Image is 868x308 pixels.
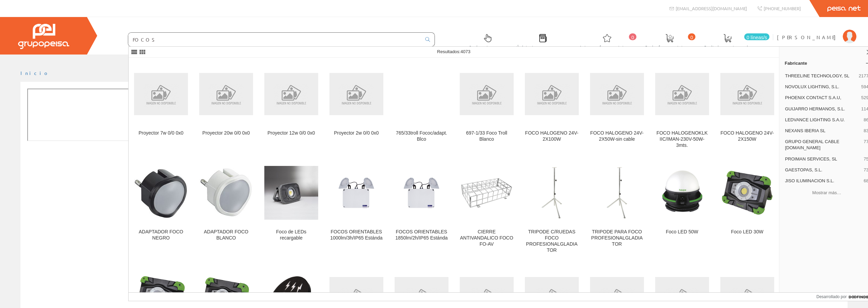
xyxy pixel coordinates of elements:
font: [PERSON_NAME] [777,34,839,40]
img: FOCO HALOGENOKLK IIC/IMAN-230V-50W-3mts. [655,73,709,115]
span: 4073 [460,49,470,54]
span: PROIMAN SERVICES, SL [785,156,861,162]
div: TRIPODE PARA FOCO PROFESIONALGLADIATOR [590,229,644,247]
img: FOCOS ORIENTABLES 1000lm/3h/IP65 Estánda [329,174,383,212]
span: NOVOLUX LIGHTING, S.L. [785,84,858,90]
div: Foco de LEDs recargable [264,229,318,241]
div: FOCO HALOGENO 24V-2X150W [720,130,774,142]
a: FOCO HALOGENO 24V-2X100W FOCO HALOGENO 24V-2X100W [519,58,584,156]
span: Resultados: [437,49,471,54]
a: 697-1/33 Foco Troll Blanco 697-1/33 Foco Troll Blanco [454,58,519,156]
div: ADAPTADOR FOCO NEGRO [134,229,188,241]
span: GAESTOPAS, S.L. [785,167,861,173]
img: 697-1/33 Foco Troll Blanco [460,73,514,115]
font: Arte. favoritos [579,44,635,49]
a: ADAPTADOR FOCO NEGRO ADAPTADOR FOCO NEGRO [129,157,193,261]
a: Foco de LEDs recargable Foco de LEDs recargable [259,157,324,261]
input: Buscar ... [128,33,421,46]
div: FOCO HALOGENO 24V-2X50W-sin cable [590,130,644,142]
img: Foco LED 30W [720,166,774,220]
a: FOCO HALOGENOKLK IIC/IMAN-230V-50W-3mts. FOCO HALOGENOKLK IIC/IMAN-230V-50W-3mts. [650,58,715,156]
a: FOCOS ORIENTABLES 1850lm/2h/IP65 Estánda FOCOS ORIENTABLES 1850lm/2h/IP65 Estánda [389,157,454,261]
a: Inicio [20,70,49,76]
div: Proyector 2w 0/0 0x0 [329,130,383,136]
a: Foco LED 50W Foco LED 50W [650,157,715,261]
img: Grupo Peisa [18,24,69,49]
a: Proyector 2w 0/0 0x0 Proyector 2w 0/0 0x0 [324,58,389,156]
img: Proyector 20w 0/0 0x0 [199,73,253,115]
a: Proyector 20w 0/0 0x0 Proyector 20w 0/0 0x0 [194,58,259,156]
div: FOCO HALOGENOKLK IIC/IMAN-230V-50W-3mts. [655,130,709,149]
div: Proyector 12w 0/0 0x0 [264,130,318,136]
span: THREELINE TECHNOLOGY, SL [785,73,856,79]
span: LEDVANCE LIGHTING S.A.U. [785,117,861,123]
img: FOCO HALOGENO 24V-2X100W [525,73,579,115]
img: ADAPTADOR FOCO NEGRO [134,166,188,220]
div: Foco LED 30W [720,229,774,235]
a: CIERRE ANTIVANDALICO FOCO FO-AV CIERRE ANTIVANDALICO FOCO FO-AV [454,157,519,261]
div: FOCOS ORIENTABLES 1850lm/2h/IP65 Estánda [395,229,448,241]
a: 765/33troll Fococ/adapt. Blco 765/33troll Fococ/adapt. Blco [389,58,454,156]
a: TRIPODE C/RUEDAS FOCO PROFESIONALGLADIATOR TRIPODE C/RUEDAS FOCO PROFESIONALGLADIATOR [519,157,584,261]
img: Proyector 7w 0/0 0x0 [134,73,188,115]
span: PHOENIX CONTACT S.A.U, [785,95,858,101]
img: Proyector 2w 0/0 0x0 [329,73,383,115]
a: FOCOS ORIENTABLES 1000lm/3h/IP65 Estánda FOCOS ORIENTABLES 1000lm/3h/IP65 Estánda [324,157,389,261]
a: Últimas compras [510,28,572,53]
div: Foco LED 50W [655,229,709,235]
a: Foco LED 30W Foco LED 30W [715,157,780,261]
span: JISO ILUMINACION S.L. [785,178,861,184]
a: TRIPODE PARA FOCO PROFESIONALGLADIATOR TRIPODE PARA FOCO PROFESIONALGLADIATOR [585,157,649,261]
font: 0 [690,35,693,40]
font: Selectores [469,44,506,49]
span: GRUPO GENERAL CABLE [DOMAIN_NAME] [785,139,861,151]
a: FOCO HALOGENO 24V-2X50W-sin cable FOCO HALOGENO 24V-2X50W-sin cable [585,58,649,156]
font: [PHONE_NUMBER] [764,5,801,11]
img: FOCOS ORIENTABLES 1850lm/2h/IP65 Estánda [395,174,448,212]
div: 765/33troll Fococ/adapt. Blco [395,130,448,142]
img: ADAPTADOR FOCO BLANCO [199,166,253,220]
img: Foco LED 50W [655,166,709,220]
font: Desarrollado por [816,294,847,299]
font: Ped. favoritos [645,44,694,49]
a: Selectores [462,28,510,53]
font: 0 líneas/s [747,35,767,40]
font: Últimas compras [517,44,569,49]
img: FOCO HALOGENO 24V-2X150W [720,73,774,115]
font: Pedido actual [704,44,751,49]
div: FOCO HALOGENO 24V-2X100W [525,130,579,142]
img: Foco de LEDs recargable [264,166,318,220]
div: TRIPODE C/RUEDAS FOCO PROFESIONALGLADIATOR [525,229,579,253]
font: [EMAIL_ADDRESS][DOMAIN_NAME] [676,5,747,11]
a: Proyector 12w 0/0 0x0 Proyector 12w 0/0 0x0 [259,58,324,156]
a: FOCO HALOGENO 24V-2X150W FOCO HALOGENO 24V-2X150W [715,58,780,156]
div: FOCOS ORIENTABLES 1000lm/3h/IP65 Estánda [329,229,383,241]
img: Proyector 12w 0/0 0x0 [264,73,318,115]
span: NEXANS IBERIA SL [785,128,861,134]
img: TRIPODE PARA FOCO PROFESIONALGLADIATOR [590,166,644,220]
a: ADAPTADOR FOCO BLANCO ADAPTADOR FOCO BLANCO [194,157,259,261]
div: 697-1/33 Foco Troll Blanco [460,130,514,142]
div: Proyector 7w 0/0 0x0 [134,130,188,136]
img: CIERRE ANTIVANDALICO FOCO FO-AV [460,174,514,212]
a: Proyector 7w 0/0 0x0 Proyector 7w 0/0 0x0 [129,58,193,156]
div: CIERRE ANTIVANDALICO FOCO FO-AV [460,229,514,247]
span: GUIJARRO HERMANOS, S.L. [785,106,858,112]
a: [PERSON_NAME] [777,28,856,35]
div: Proyector 20w 0/0 0x0 [199,130,253,136]
img: FOCO HALOGENO 24V-2X50W-sin cable [590,73,644,115]
img: TRIPODE C/RUEDAS FOCO PROFESIONALGLADIATOR [525,166,579,220]
font: 0 [631,35,634,40]
div: ADAPTADOR FOCO BLANCO [199,229,253,241]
